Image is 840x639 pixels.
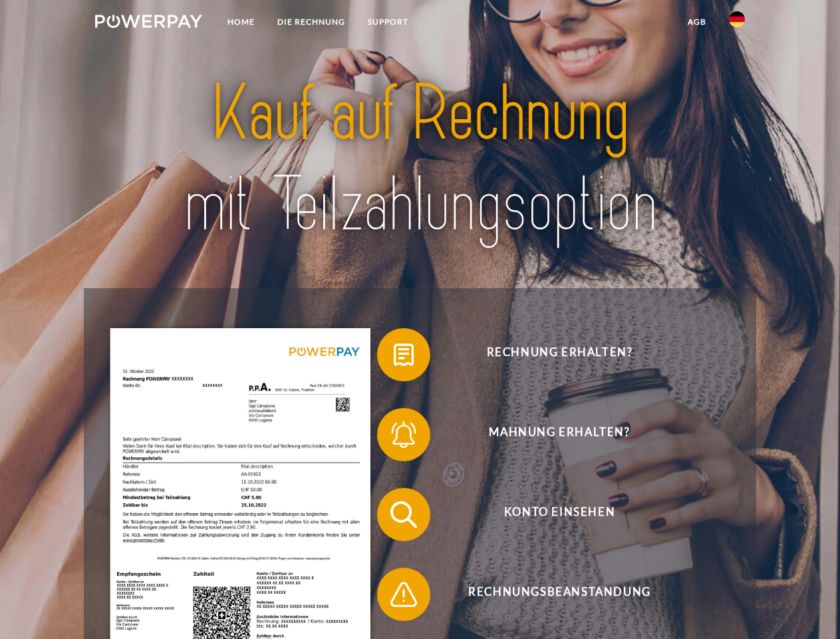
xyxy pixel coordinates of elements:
img: qb_bell.svg [387,418,420,451]
img: logo-powerpay-white.svg [95,15,202,28]
img: title-powerpay_de.svg [127,64,713,255]
button: Rechnungsbeanstandung [377,568,723,621]
button: Mahnung erhalten? [377,408,723,461]
a: SUPPORT [356,10,420,34]
button: Konto einsehen [377,488,723,541]
span: Mahnung erhalten? [396,408,722,461]
img: qb_bill.svg [387,338,420,371]
img: qb_warning.svg [387,578,420,611]
img: de [729,11,745,27]
a: DIE RECHNUNG [266,10,356,34]
button: Rechnung erhalten? [377,328,723,381]
a: Home [216,10,266,34]
a: agb [676,10,718,34]
span: Rechnung erhalten? [396,328,722,381]
img: qb_search.svg [387,498,420,531]
span: Konto einsehen [396,488,722,541]
span: Rechnungsbeanstandung [396,568,722,621]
